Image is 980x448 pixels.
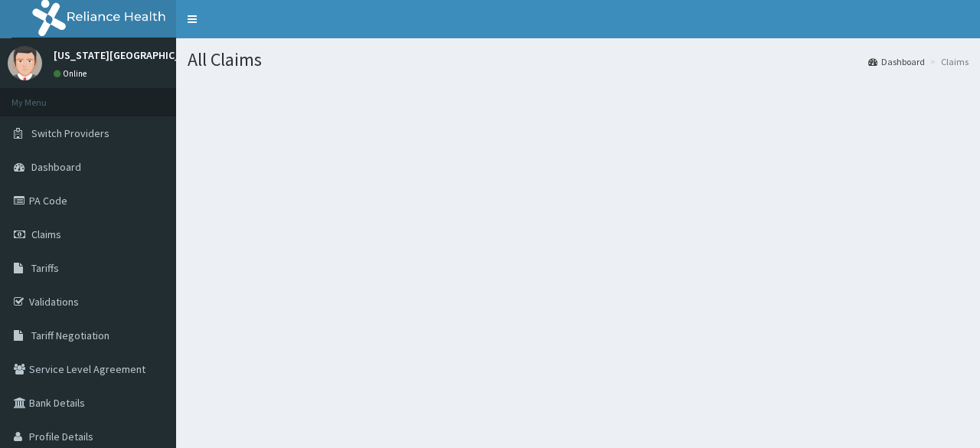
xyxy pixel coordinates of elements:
[8,46,42,80] img: User Image
[868,55,925,68] a: Dashboard
[926,55,969,68] li: Claims
[188,50,969,70] h1: All Claims
[31,126,109,140] span: Switch Providers
[31,227,61,241] span: Claims
[31,261,59,275] span: Tariffs
[31,160,81,174] span: Dashboard
[54,50,208,60] p: [US_STATE][GEOGRAPHIC_DATA]
[54,68,90,79] a: Online
[31,329,109,342] span: Tariff Negotiation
